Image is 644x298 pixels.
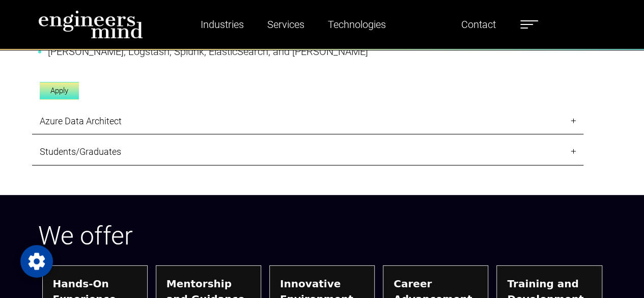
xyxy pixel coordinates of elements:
a: Students/Graduates [32,139,583,166]
a: Industries [197,13,248,36]
li: [PERSON_NAME], Logstash, Splunk, ElasticSearch, and [PERSON_NAME] [48,44,568,59]
a: Technologies [324,13,390,36]
span: We offer [38,221,133,251]
a: Azure Data Architect [32,108,583,135]
a: Services [263,13,309,36]
a: Contact [457,13,500,36]
img: logo [38,10,143,39]
a: Apply [40,82,79,100]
